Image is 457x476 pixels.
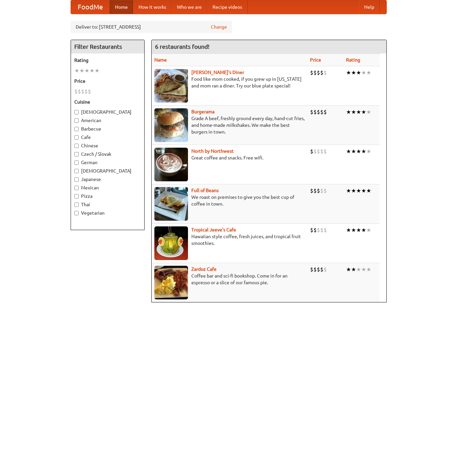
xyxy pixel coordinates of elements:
[74,142,141,149] label: Chinese
[211,24,227,30] a: Change
[346,108,351,116] li: ★
[74,201,141,208] label: Thai
[74,184,141,191] label: Mexican
[366,226,371,234] li: ★
[133,0,172,14] a: How it works
[313,266,317,273] li: $
[346,69,351,76] li: ★
[154,69,188,103] img: sallys.jpg
[191,266,217,272] a: Zardoz Cafe
[74,67,79,74] li: ★
[323,226,327,234] li: $
[191,70,244,75] a: [PERSON_NAME]'s Diner
[361,108,366,116] li: ★
[351,226,356,234] li: ★
[74,169,79,173] input: [DEMOGRAPHIC_DATA]
[366,187,371,194] li: ★
[74,134,141,141] label: Cafe
[74,127,79,131] input: Barbecue
[310,148,313,155] li: $
[154,154,305,161] p: Great coffee and snacks. Free wifi.
[71,40,144,53] h4: Filter Restaurants
[74,160,79,165] input: German
[84,88,88,95] li: $
[154,194,305,207] p: We roast on premises to give you the best cup of coffee in town.
[74,118,79,123] input: American
[351,69,356,76] li: ★
[74,152,79,156] input: Czech / Slovak
[320,187,323,194] li: $
[191,109,215,114] a: Burgerama
[317,266,320,273] li: $
[323,108,327,116] li: $
[88,88,91,95] li: $
[74,193,141,199] label: Pizza
[94,67,100,74] li: ★
[74,210,141,216] label: Vegetarian
[155,43,210,50] ng-pluralize: 6 restaurants found!
[346,187,351,194] li: ★
[366,266,371,273] li: ★
[320,69,323,76] li: $
[74,211,79,215] input: Vegetarian
[313,226,317,234] li: $
[359,0,380,14] a: Help
[74,110,79,114] input: [DEMOGRAPHIC_DATA]
[172,0,207,14] a: Who we are
[74,176,141,183] label: Japanese
[89,67,94,74] li: ★
[74,109,141,115] label: [DEMOGRAPHIC_DATA]
[313,69,317,76] li: $
[310,57,321,63] a: Price
[317,187,320,194] li: $
[320,266,323,273] li: $
[317,148,320,155] li: $
[320,148,323,155] li: $
[310,266,313,273] li: $
[78,88,81,95] li: $
[356,187,361,194] li: ★
[110,0,133,14] a: Home
[313,108,317,116] li: $
[191,227,236,232] b: Tropical Jeeve's Cafe
[154,187,188,221] img: beans.jpg
[361,148,366,155] li: ★
[74,168,141,174] label: [DEMOGRAPHIC_DATA]
[154,226,188,260] img: jeeves.jpg
[79,67,84,74] li: ★
[313,148,317,155] li: $
[154,115,305,135] p: Grade A beef, freshly ground every day, hand-cut fries, and home-made milkshakes. We make the bes...
[356,266,361,273] li: ★
[74,78,141,84] h5: Price
[323,266,327,273] li: $
[74,159,141,166] label: German
[323,187,327,194] li: $
[320,226,323,234] li: $
[154,148,188,181] img: north.jpg
[74,117,141,124] label: American
[74,144,79,148] input: Chinese
[310,226,313,234] li: $
[74,186,79,190] input: Mexican
[74,88,78,95] li: $
[361,226,366,234] li: ★
[356,226,361,234] li: ★
[323,148,327,155] li: $
[74,151,141,157] label: Czech / Slovak
[71,21,232,33] div: Deliver to: [STREET_ADDRESS]
[74,135,79,140] input: Cafe
[366,108,371,116] li: ★
[84,67,89,74] li: ★
[154,266,188,299] img: zardoz.jpg
[351,148,356,155] li: ★
[356,108,361,116] li: ★
[74,203,79,207] input: Thai
[191,188,219,193] b: Full of Beans
[356,148,361,155] li: ★
[154,272,305,286] p: Coffee bar and sci-fi bookshop. Come in for an espresso or a slice of our famous pie.
[154,57,167,63] a: Name
[74,99,141,105] h5: Cuisine
[346,57,360,63] a: Rating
